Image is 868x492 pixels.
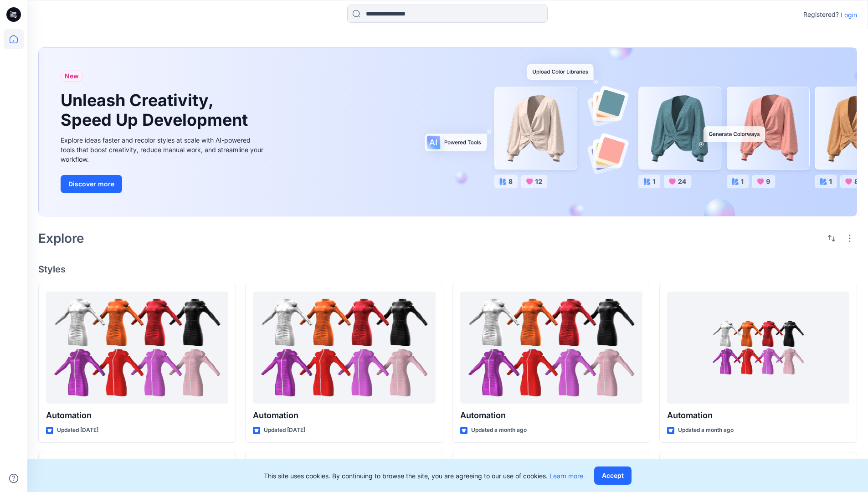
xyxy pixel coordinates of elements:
p: Automation [460,409,642,422]
p: Automation [253,409,435,422]
p: Login [841,10,857,20]
p: Automation [46,409,228,422]
a: Discover more [61,175,266,193]
p: Registered? [803,9,839,20]
button: Discover more [61,175,122,193]
h4: Styles [38,264,857,275]
p: This site uses cookies. By continuing to browse the site, you are agreeing to our use of cookies. [264,471,583,481]
button: Accept [594,466,632,485]
p: Updated [DATE] [57,425,98,435]
a: Automation [460,292,642,404]
p: Updated [DATE] [264,425,305,435]
p: Automation [667,409,849,422]
a: Learn more [550,472,583,480]
p: Updated a month ago [471,425,527,435]
div: Explore ideas faster and recolor styles at scale with AI-powered tools that boost creativity, red... [61,135,266,164]
h1: Unleash Creativity, Speed Up Development [61,91,252,130]
p: Updated a month ago [678,425,734,435]
a: Automation [253,292,435,404]
span: New [65,71,79,82]
a: Automation [667,292,849,404]
a: Automation [46,292,228,404]
h2: Explore [38,231,84,246]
